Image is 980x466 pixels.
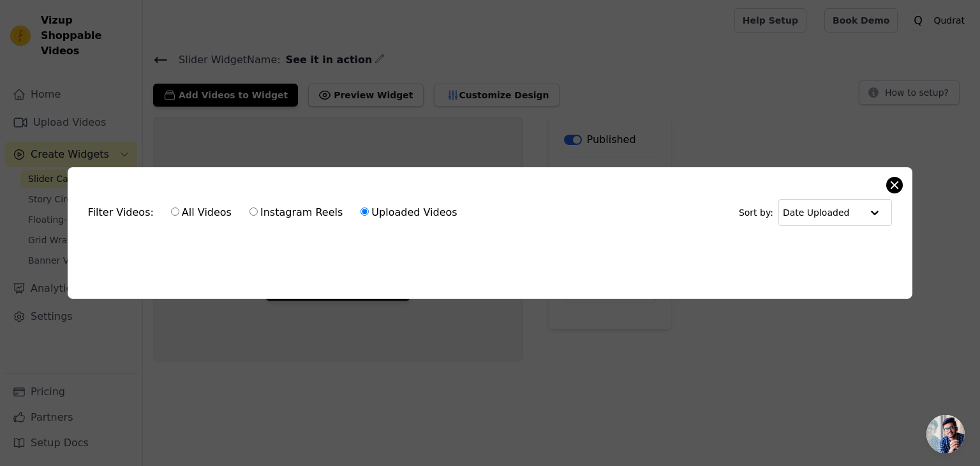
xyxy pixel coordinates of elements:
[360,204,457,221] label: Uploaded Videos
[170,204,232,221] label: All Videos
[887,177,902,193] button: Close modal
[249,204,343,221] label: Instagram Reels
[88,198,464,227] div: Filter Videos:
[926,415,965,453] div: Open chat
[739,199,893,226] div: Sort by:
